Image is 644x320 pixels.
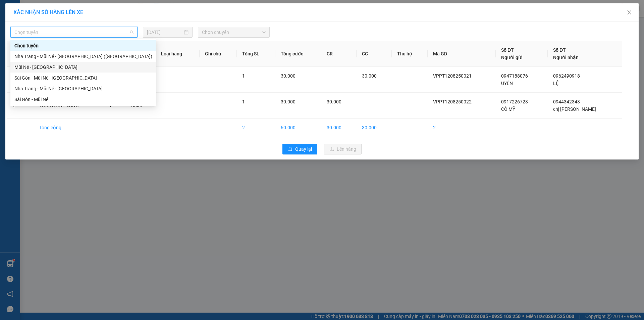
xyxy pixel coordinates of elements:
td: 30.000 [321,119,357,137]
button: Close [620,3,639,22]
span: XÁC NHẬN SỐ HÀNG LÊN XE [13,9,83,15]
th: Tổng cước [275,41,321,67]
div: Sài Gòn - Mũi Né [14,96,152,103]
span: Quay lại [295,145,312,153]
span: Chọn chuyến [202,27,266,37]
span: Gửi: [6,6,16,13]
div: Mũi Né - [GEOGRAPHIC_DATA] [14,63,152,71]
span: Người nhận [553,55,579,60]
span: 30.000 [281,73,296,79]
div: lắm [6,22,59,30]
div: Nha Trang - Mũi Né - [GEOGRAPHIC_DATA] [14,85,152,92]
div: Chọn tuyến [14,42,152,49]
span: 0944342343 [553,99,580,104]
th: STT [7,41,34,67]
span: chị [PERSON_NAME] [553,106,596,112]
th: Loại hàng [156,41,200,67]
div: Sài Gòn - Mũi Né - Nha Trang [10,73,156,83]
span: 0947188076 [501,73,528,79]
div: Sài Gòn - Mũi Né [10,94,156,105]
div: Nha Trang - Mũi Né - Sài Gòn [10,83,156,94]
input: 12/08/2025 [147,29,182,36]
div: 0987970787 [6,30,59,39]
th: Thu hộ [392,41,428,67]
th: CC [357,41,392,67]
td: 60.000 [275,119,321,137]
span: Số ĐT [501,47,514,53]
span: rollback [288,147,292,152]
button: rollbackQuay lại [282,144,317,154]
td: 30.000 [357,119,392,137]
span: CR : [5,44,15,51]
span: LỆ [553,81,559,86]
span: CÔ MỸ [501,106,515,112]
span: Chọn tuyến [14,27,133,37]
span: 30.000 [362,73,377,79]
div: VY [64,22,118,30]
div: Chọn tuyến [10,40,156,51]
span: Người gửi [501,55,523,60]
div: VP [PERSON_NAME] [6,6,59,22]
span: close [627,10,632,15]
div: Sài Gòn - Mũi Né - [GEOGRAPHIC_DATA] [14,74,152,82]
div: Mũi Né - Sài Gòn [10,62,156,73]
span: Số ĐT [553,47,566,53]
td: 2 [428,119,496,137]
span: VPPT1208250022 [433,99,472,104]
th: Tổng SL [237,41,275,67]
th: CR [321,41,357,67]
span: VPPT1208250021 [433,73,472,79]
td: Tổng cộng [34,119,104,137]
th: Ghi chú [200,41,237,67]
td: 2 [237,119,275,137]
span: UYÊN [501,81,513,86]
div: VP [PERSON_NAME] [64,6,118,22]
span: 0962490918 [553,73,580,79]
div: 50.000 [5,43,60,51]
div: Nha Trang - Mũi Né - [GEOGRAPHIC_DATA] ([GEOGRAPHIC_DATA]) [14,53,152,60]
td: 1 [7,67,34,93]
span: 1 [242,73,245,79]
th: Mã GD [428,41,496,67]
button: uploadLên hàng [324,144,362,154]
td: 2 [7,93,34,119]
span: 30.000 [281,99,296,104]
div: 0375618949 [64,30,118,39]
span: Nhận: [64,6,80,13]
span: 1 [242,99,245,104]
span: 0917226723 [501,99,528,104]
div: Nha Trang - Mũi Né - Sài Gòn (Sáng) [10,51,156,62]
span: 30.000 [327,99,341,104]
